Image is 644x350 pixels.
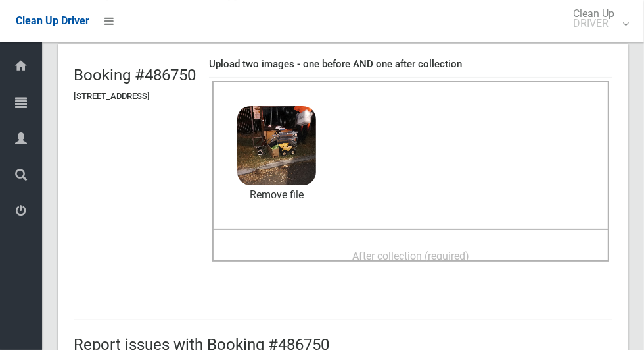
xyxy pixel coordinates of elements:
h4: Upload two images - one before AND one after collection [209,59,612,70]
a: Clean Up Driver [16,11,89,31]
span: Clean Up Driver [16,15,89,27]
span: After collection (required) [352,250,469,262]
a: Remove file [237,185,316,205]
span: Clean Up [566,9,628,28]
small: DRIVER [573,18,614,28]
h2: Booking #486750 [74,67,196,84]
h5: [STREET_ADDRESS] [74,92,196,101]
